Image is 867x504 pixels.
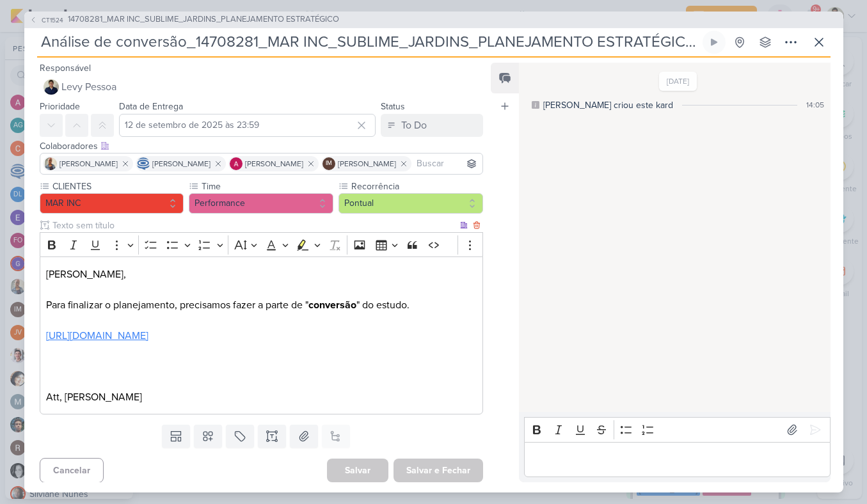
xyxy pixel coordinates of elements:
input: Select a date [119,114,376,137]
div: Editor editing area: main [40,256,484,414]
p: Att, [PERSON_NAME] [46,374,476,405]
span: [PERSON_NAME] [60,158,118,169]
input: Kard Sem Título [37,31,700,54]
p: IM [326,161,332,167]
button: Performance [189,193,333,214]
img: Caroline Traven De Andrade [137,157,150,170]
img: Alessandra Gomes [230,157,243,170]
label: Responsável [40,63,91,74]
div: 14:05 [806,99,824,111]
label: Data de Entrega [119,101,183,112]
button: To Do [381,114,483,137]
p: Para finalizar o planejamento, precisamos fazer a parte de " " do estudo. [46,297,476,313]
input: Buscar [414,156,481,171]
strong: conversão [308,299,356,311]
div: To Do [401,118,427,133]
span: Levy Pessoa [61,79,116,95]
img: Iara Santos [44,157,57,170]
a: [URL][DOMAIN_NAME] [46,329,148,342]
div: Editor editing area: main [524,442,830,477]
label: Prioridade [40,101,80,112]
button: MAR INC [40,193,184,214]
label: Time [200,180,333,193]
div: Editor toolbar [524,417,830,442]
div: Colaboradores [40,139,484,153]
span: [PERSON_NAME] [152,158,211,169]
label: CLIENTES [51,180,184,193]
button: Cancelar [40,458,104,483]
button: Pontual [338,193,483,214]
button: Levy Pessoa [40,75,484,98]
div: Ligar relógio [709,37,719,47]
input: Texto sem título [50,219,458,232]
span: [PERSON_NAME] [245,158,303,169]
div: [PERSON_NAME] criou este kard [543,98,673,112]
label: Recorrência [350,180,483,193]
div: Editor toolbar [40,232,484,257]
label: Status [381,101,405,112]
img: Levy Pessoa [44,79,59,95]
div: Isabella Machado Guimarães [322,157,335,170]
span: [PERSON_NAME] [338,158,396,169]
p: [PERSON_NAME], [46,267,476,282]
